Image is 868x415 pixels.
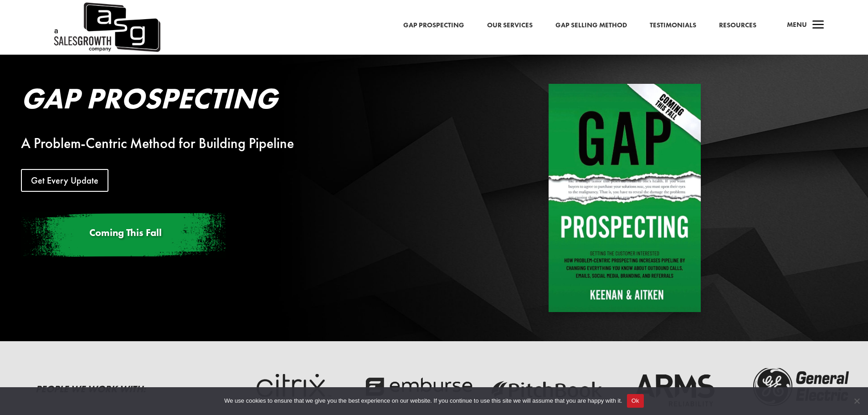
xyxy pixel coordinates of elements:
[852,396,861,405] span: No
[549,84,701,312] img: Gap Prospecting - Coming This Fall
[555,20,627,31] a: Gap Selling Method
[487,20,533,31] a: Our Services
[21,169,108,192] a: Get Every Update
[627,394,644,408] button: Ok
[224,396,622,405] span: We use cookies to ensure that we give you the best experience on our website. If you continue to ...
[650,20,696,31] a: Testimonials
[89,226,162,239] span: Coming This Fall
[403,20,464,31] a: Gap Prospecting
[21,84,448,118] h2: Gap Prospecting
[719,20,756,31] a: Resources
[809,16,827,35] span: a
[21,138,448,149] div: A Problem-Centric Method for Building Pipeline
[787,20,807,29] span: Menu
